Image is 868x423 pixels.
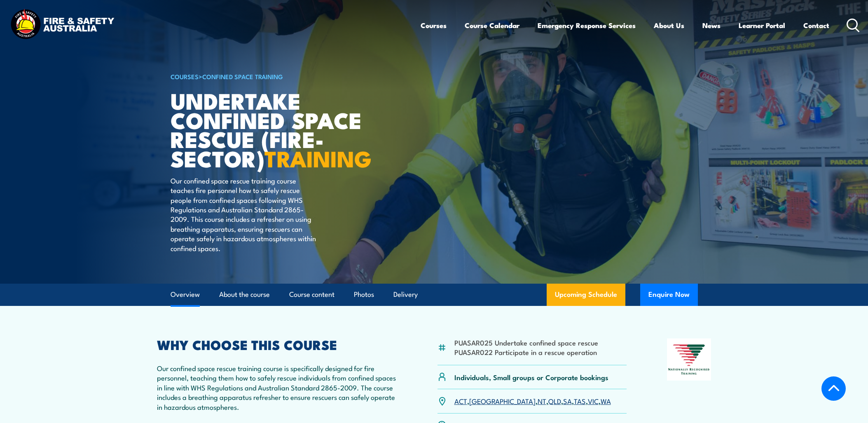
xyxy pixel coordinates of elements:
[454,347,598,357] li: PUASAR022 Participate in a rescue operation
[702,14,721,36] a: News
[157,363,398,411] p: Our confined space rescue training course is specifically designed for fire personnel, teaching t...
[171,284,200,305] a: Overview
[548,396,561,406] a: QLD
[289,284,335,305] a: Course content
[421,14,447,36] a: Courses
[538,14,636,36] a: Emergency Response Services
[739,14,785,36] a: Learner Portal
[574,396,586,406] a: TAS
[640,284,698,306] button: Enquire Now
[454,396,611,406] p: , , , , , , ,
[171,71,374,81] h6: >
[454,372,608,382] p: Individuals, Small groups or Corporate bookings
[454,338,598,347] li: PUASAR025 Undertake confined space rescue
[803,14,829,36] a: Contact
[354,284,374,305] a: Photos
[202,72,283,81] a: Confined Space Training
[454,396,467,406] a: ACT
[667,338,711,381] img: Nationally Recognised Training logo.
[171,176,321,253] p: Our confined space rescue training course teaches fire personnel how to safely rescue people from...
[601,396,611,406] a: WA
[219,284,270,305] a: About the course
[157,338,398,350] h2: WHY CHOOSE THIS COURSE
[654,14,684,36] a: About Us
[588,396,599,406] a: VIC
[171,91,374,168] h1: Undertake Confined Space Rescue (Fire-Sector)
[465,14,519,36] a: Course Calendar
[393,284,418,305] a: Delivery
[171,72,199,81] a: COURSES
[264,141,372,175] strong: TRAINING
[538,396,546,406] a: NT
[547,284,625,306] a: Upcoming Schedule
[563,396,572,406] a: SA
[469,396,536,406] a: [GEOGRAPHIC_DATA]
